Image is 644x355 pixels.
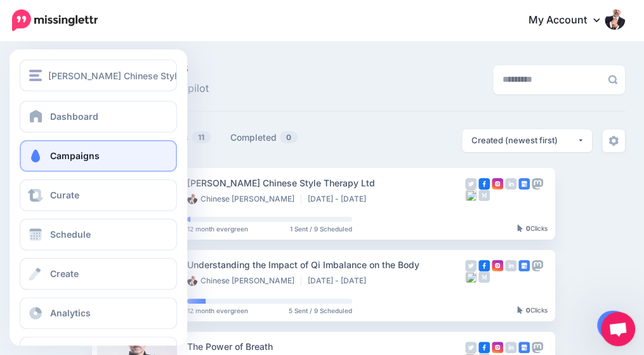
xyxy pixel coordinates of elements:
span: Campaigns [50,150,100,161]
a: Dashboard [20,101,177,132]
img: twitter-grey-square.png [465,178,476,190]
div: Created (newest first) [471,134,577,146]
span: 1 Sent / 9 Scheduled [290,226,352,232]
img: bluesky-grey-square.png [465,271,476,283]
img: Missinglettr [12,10,98,31]
a: Curate [20,179,177,211]
span: 5 Sent / 9 Scheduled [289,307,352,314]
img: menu.png [29,70,42,81]
li: [DATE] - [DATE] [308,276,372,286]
div: [PERSON_NAME] Chinese Style Therapy Ltd [187,176,465,190]
span: Schedule [50,229,91,240]
div: The Power of Breath [187,339,465,354]
img: pointer-grey-darker.png [517,224,523,232]
div: Understanding the Impact of Qi Imbalance on the Body [187,257,465,272]
a: Drafts11 [163,130,211,145]
img: bluesky-grey-square.png [465,190,476,201]
span: 0 [280,131,298,143]
button: [PERSON_NAME] Chinese Style Therapy [20,60,177,91]
img: mastodon-grey-square.png [532,260,543,271]
img: instagram-square.png [492,260,503,271]
img: pointer-grey-darker.png [517,306,523,314]
span: Create [50,268,79,279]
a: Create [20,258,177,290]
a: Analytics [20,297,177,329]
span: Dashboard [50,111,98,122]
img: google_business-square.png [518,342,530,353]
div: Clicks [517,225,548,233]
a: My Account [516,5,625,36]
button: Created (newest first) [462,129,592,152]
img: settings-grey.png [608,136,619,146]
img: search-grey-6.png [608,75,617,84]
span: Curate [50,190,79,200]
img: medium-grey-square.png [478,271,490,283]
a: Completed0 [230,130,298,145]
img: mastodon-grey-square.png [532,178,543,190]
a: Campaigns [20,140,177,172]
div: Clicks [517,307,548,314]
img: google_business-square.png [518,260,530,271]
li: Chinese [PERSON_NAME] [187,194,301,204]
div: Open chat [601,312,635,346]
span: [PERSON_NAME] Chinese Style Therapy [48,68,220,83]
img: facebook-square.png [478,178,490,190]
img: linkedin-grey-square.png [505,342,516,353]
img: instagram-square.png [492,342,503,353]
b: 0 [526,224,530,232]
li: Chinese [PERSON_NAME] [187,276,301,286]
img: facebook-square.png [478,260,490,271]
img: instagram-square.png [492,178,503,190]
li: [DATE] - [DATE] [308,194,372,204]
img: medium-grey-square.png [478,190,490,201]
img: twitter-grey-square.png [465,260,476,271]
img: linkedin-grey-square.png [505,178,516,190]
img: google_business-square.png [518,178,530,190]
img: linkedin-grey-square.png [505,260,516,271]
a: Schedule [20,219,177,250]
img: facebook-square.png [478,342,490,353]
img: twitter-grey-square.png [465,342,476,353]
span: 12 month evergreen [187,307,248,314]
span: Analytics [50,307,91,318]
span: 12 month evergreen [187,226,248,232]
img: mastodon-grey-square.png [532,342,543,353]
b: 0 [526,306,530,314]
span: 11 [192,131,211,143]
